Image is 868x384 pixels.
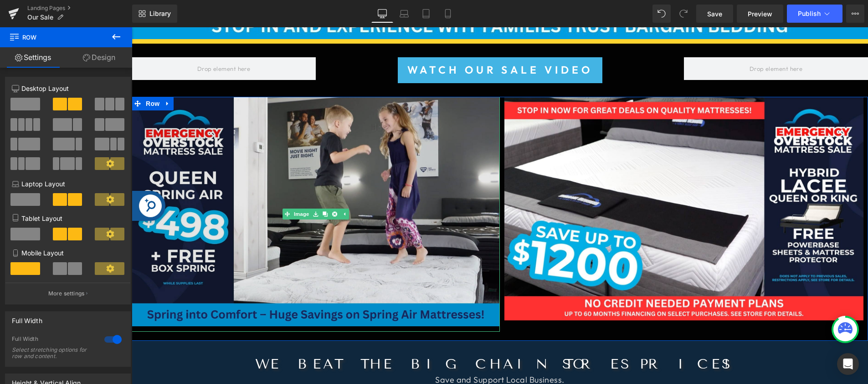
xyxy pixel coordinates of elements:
[415,5,437,23] a: Tablet
[674,5,693,23] button: Redo
[66,47,132,68] a: Design
[12,312,42,324] div: Full Width
[12,248,124,258] p: Mobile Layout
[27,5,132,12] a: Landing Pages
[737,5,783,23] a: Preview
[12,70,30,83] span: Row
[837,353,859,375] div: Open Intercom Messenger
[198,181,208,192] a: Delete Element
[12,214,124,223] p: Tablet Layout
[208,181,217,192] a: Expand / Collapse
[180,181,189,192] a: Save element
[707,9,722,19] span: Save
[9,27,100,47] span: Row
[12,347,94,359] div: Select stretching options for row and content.
[27,14,53,21] span: Our Sale
[12,335,95,345] div: Full Width
[798,10,821,17] span: Publish
[303,347,432,358] font: Save and Support Local Business.
[266,30,471,56] a: Watch Our Sale Video
[276,35,461,50] span: Watch Our Sale Video
[30,70,42,83] a: Expand / Collapse
[787,5,842,23] button: Publish
[189,181,198,192] a: Clone Element
[371,5,393,23] a: Desktop
[12,179,124,189] p: Laptop Layout
[652,5,671,23] button: Undo
[393,5,415,23] a: Laptop
[437,5,459,23] a: Mobile
[160,181,180,192] span: Image
[132,5,177,23] a: New Library
[5,283,130,304] button: More settings
[12,84,124,93] p: Desktop Layout
[748,9,772,19] span: Preview
[48,289,85,298] p: More settings
[149,10,171,18] span: Library
[846,5,864,23] button: More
